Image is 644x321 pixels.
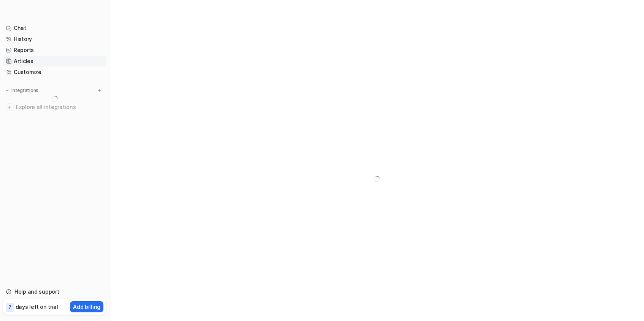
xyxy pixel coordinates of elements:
img: menu_add.svg [97,88,102,93]
a: Explore all integrations [3,102,106,112]
a: History [3,34,106,44]
p: Integrations [11,87,38,93]
p: Add billing [73,303,100,311]
button: Integrations [3,87,41,94]
a: Articles [3,56,106,66]
a: Chat [3,23,106,33]
button: Add billing [70,301,103,312]
a: Help and support [3,286,106,297]
p: days left on trial [16,303,58,311]
a: Reports [3,45,106,55]
p: 7 [8,304,11,311]
img: explore all integrations [6,103,14,111]
span: Explore all integrations [16,101,103,113]
a: Customize [3,67,106,77]
img: expand menu [5,88,10,93]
